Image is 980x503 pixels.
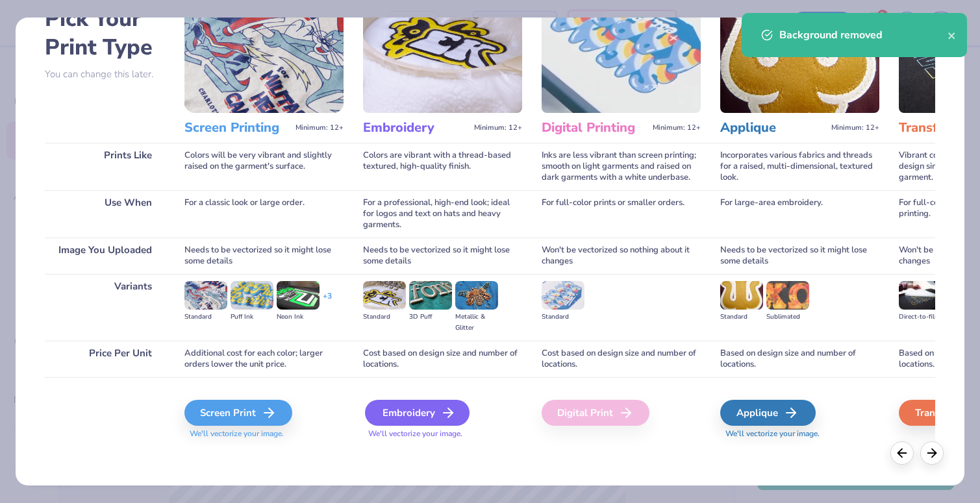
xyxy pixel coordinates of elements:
[184,428,344,439] span: We'll vectorize your image.
[409,312,452,323] div: 3D Puff
[184,119,290,136] h3: Screen Printing
[363,428,522,439] span: We'll vectorize your image.
[653,123,701,132] span: Minimum: 12+
[277,281,320,310] img: Neon Ink
[184,238,344,274] div: Needs to be vectorized so it might lose some details
[184,341,344,377] div: Additional cost for each color; larger orders lower the unit price.
[720,341,879,377] div: Based on design size and number of locations.
[542,281,584,310] img: Standard
[720,400,816,426] div: Applique
[899,312,942,323] div: Direct-to-film
[363,281,406,310] img: Standard
[455,281,498,310] img: Metallic & Glitter
[231,281,273,310] img: Puff Ink
[766,312,809,323] div: Sublimated
[899,281,942,310] img: Direct-to-film
[277,312,320,323] div: Neon Ink
[474,123,522,132] span: Minimum: 12+
[184,400,292,426] div: Screen Print
[184,143,344,190] div: Colors will be very vibrant and slightly raised on the garment's surface.
[365,400,470,426] div: Embroidery
[363,119,469,136] h3: Embroidery
[766,281,809,310] img: Sublimated
[779,27,948,43] div: Background removed
[542,400,649,426] div: Digital Print
[45,190,165,238] div: Use When
[542,238,701,274] div: Won't be vectorized so nothing about it changes
[720,143,879,190] div: Incorporates various fabrics and threads for a raised, multi-dimensional, textured look.
[45,238,165,274] div: Image You Uploaded
[720,238,879,274] div: Needs to be vectorized so it might lose some details
[720,312,763,323] div: Standard
[363,312,406,323] div: Standard
[184,312,227,323] div: Standard
[363,143,522,190] div: Colors are vibrant with a thread-based textured, high-quality finish.
[542,143,701,190] div: Inks are less vibrant than screen printing; smooth on light garments and raised on dark garments ...
[720,190,879,238] div: For large-area embroidery.
[363,190,522,238] div: For a professional, high-end look; ideal for logos and text on hats and heavy garments.
[363,238,522,274] div: Needs to be vectorized so it might lose some details
[948,27,957,43] button: close
[720,428,879,439] span: We'll vectorize your image.
[184,281,227,310] img: Standard
[323,291,332,313] div: + 3
[45,341,165,377] div: Price Per Unit
[542,341,701,377] div: Cost based on design size and number of locations.
[45,274,165,341] div: Variants
[45,143,165,190] div: Prints Like
[542,312,584,323] div: Standard
[831,123,879,132] span: Minimum: 12+
[231,312,273,323] div: Puff Ink
[720,119,826,136] h3: Applique
[455,312,498,334] div: Metallic & Glitter
[363,341,522,377] div: Cost based on design size and number of locations.
[45,5,165,62] h2: Pick Your Print Type
[720,281,763,310] img: Standard
[409,281,452,310] img: 3D Puff
[184,190,344,238] div: For a classic look or large order.
[45,69,165,80] p: You can change this later.
[295,123,344,132] span: Minimum: 12+
[542,190,701,238] div: For full-color prints or smaller orders.
[542,119,647,136] h3: Digital Printing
